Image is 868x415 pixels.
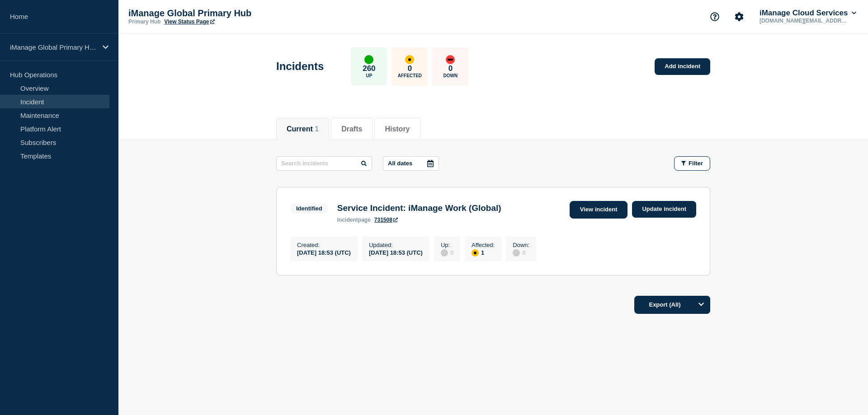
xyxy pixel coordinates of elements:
p: iManage Global Primary Hub [128,8,309,19]
button: Export (All) [634,296,710,314]
p: page [337,217,371,223]
button: All dates [383,156,439,171]
div: [DATE] 18:53 (UTC) [369,248,423,256]
p: 260 [363,64,375,73]
p: Updated : [369,242,423,248]
p: 0 [408,64,412,73]
div: 1 [472,248,495,256]
p: Affected [398,73,422,78]
span: Identified [290,203,328,214]
span: incident [337,217,358,223]
p: 0 [448,64,453,73]
span: 1 [315,125,319,133]
p: All dates [388,160,412,167]
div: disabled [441,249,448,256]
div: 0 [441,248,453,256]
button: iManage Cloud Services [758,9,858,18]
div: affected [472,249,479,256]
button: Support [705,7,724,26]
button: Current 1 [287,125,319,133]
div: affected [405,55,414,64]
p: [DOMAIN_NAME][EMAIL_ADDRESS][DOMAIN_NAME] [758,18,852,24]
a: 731508 [374,217,398,223]
p: Up [366,73,372,78]
a: View incident [570,201,628,219]
button: Drafts [341,125,362,133]
p: Up : [441,242,453,248]
div: 0 [513,248,529,256]
button: History [385,125,410,133]
a: View Status Page [164,19,214,25]
div: disabled [513,249,520,256]
p: iManage Global Primary Hub [10,43,97,51]
div: [DATE] 18:53 (UTC) [297,248,351,256]
div: up [364,55,373,64]
p: Down [443,73,458,78]
h1: Incidents [276,60,324,73]
a: Update incident [632,201,696,218]
h3: Service Incident: iManage Work (Global) [337,203,501,213]
button: Filter [674,156,710,171]
p: Primary Hub [128,19,160,25]
div: down [446,55,455,64]
p: Down : [513,242,529,248]
button: Account settings [730,7,749,26]
p: Affected : [472,242,495,248]
input: Search incidents [276,156,372,171]
span: Filter [689,160,703,167]
button: Options [692,296,710,314]
p: Created : [297,242,351,248]
a: Add incident [655,58,710,75]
